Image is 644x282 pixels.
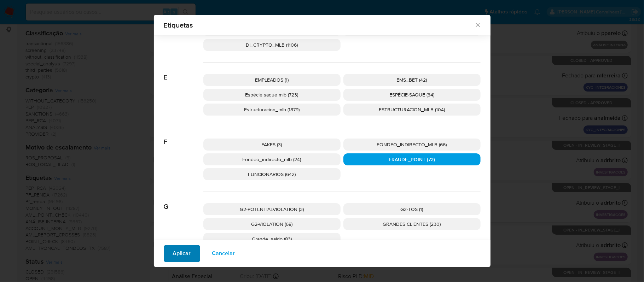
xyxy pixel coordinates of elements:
span: E [164,63,203,82]
span: G2-TOS (1) [401,206,423,213]
span: EMPLEADOS (1) [255,76,289,83]
button: Aplicar [164,245,200,262]
div: G2-TOS (1) [343,203,481,215]
div: DI_CRYPTO_MLB (1106) [203,39,341,51]
span: G2-POTENTIALVIOLATION (3) [240,206,304,213]
div: G2-VIOLATION (68) [203,218,341,230]
span: Fondeo_indirecto_mlb (24) [243,156,301,163]
div: EMS_BET (42) [343,74,481,86]
span: DI_CRYPTO_MLB (1106) [246,41,298,48]
span: Estructuracion_mlb (1879) [244,106,300,113]
span: Aplicar [173,246,191,262]
div: Estructuracion_mlb (1879) [203,104,341,116]
span: EMS_BET (42) [397,76,427,83]
span: ESPÉCIE-SAQUE (34) [389,91,434,98]
span: ESTRUCTURACION_MLB (104) [379,106,445,113]
div: FAKES (3) [203,139,341,151]
div: FONDEO_INDIRECTO_MLB (66) [343,139,481,151]
span: Cancelar [212,246,235,262]
div: Espécie saque mlb (723) [203,89,341,101]
span: Etiquetas [164,22,475,29]
span: F [164,127,203,146]
div: Fondeo_indirecto_mlb (24) [203,153,341,165]
span: FONDEO_INDIRECTO_MLB (66) [377,141,447,148]
span: Grande_saldo (83) [252,235,292,242]
div: ESPÉCIE-SAQUE (34) [343,89,481,101]
button: Fechar [474,22,481,28]
div: GRANDES CLIENTES (230) [343,218,481,230]
div: FUNCIONARIOS (642) [203,168,341,180]
span: G2-VIOLATION (68) [251,221,292,228]
span: FUNCIONARIOS (642) [248,171,296,178]
button: Cancelar [203,245,244,262]
div: G2-POTENTIALVIOLATION (3) [203,203,341,215]
span: FRAUDE_POINT (72) [389,156,435,163]
div: EMPLEADOS (1) [203,74,341,86]
div: FRAUDE_POINT (72) [343,153,481,165]
span: FAKES (3) [262,141,282,148]
span: G [164,192,203,211]
span: Espécie saque mlb (723) [245,91,298,98]
div: Grande_saldo (83) [203,233,341,245]
span: GRANDES CLIENTES (230) [383,221,441,228]
div: ESTRUCTURACION_MLB (104) [343,104,481,116]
